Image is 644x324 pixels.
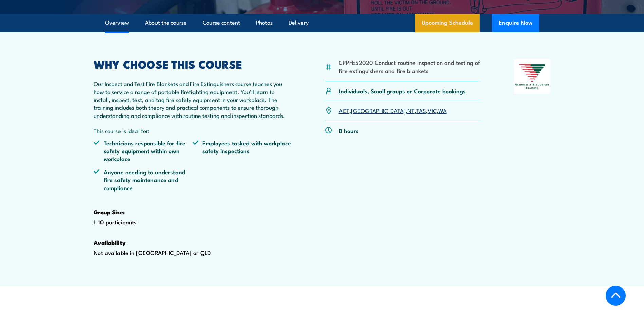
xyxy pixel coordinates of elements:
[407,106,415,114] a: NT
[94,59,292,69] h2: WHY CHOOSE THIS COURSE
[94,127,292,134] p: This course is ideal for:
[351,106,406,114] a: [GEOGRAPHIC_DATA]
[94,79,292,119] p: Our Inspect and Test Fire Blankets and Fire Extinguishers course teaches you how to service a ran...
[339,58,481,74] li: CPPFES2020 Conduct routine inspection and testing of fire extinguishers and fire blankets
[339,87,466,95] p: Individuals, Small groups or Corporate bookings
[94,208,125,216] strong: Group Size:
[428,106,437,114] a: VIC
[145,14,187,32] a: About the course
[339,106,349,114] a: ACT
[438,106,447,114] a: WA
[94,238,126,247] strong: Availability
[256,14,273,32] a: Photos
[514,59,551,94] img: Nationally Recognised Training logo.
[94,139,193,163] li: Technicians responsible for fire safety equipment within own workplace
[339,127,359,134] p: 8 hours
[94,168,193,192] li: Anyone needing to understand fire safety maintenance and compliance
[415,14,480,32] a: Upcoming Schedule
[105,14,129,32] a: Overview
[289,14,309,32] a: Delivery
[492,14,539,32] button: Enquire Now
[192,139,292,163] li: Employees tasked with workplace safety inspections
[203,14,240,32] a: Course content
[339,107,447,114] p: , , , , ,
[94,59,292,278] div: 1-10 participants Not available in [GEOGRAPHIC_DATA] or QLD
[416,106,426,114] a: TAS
